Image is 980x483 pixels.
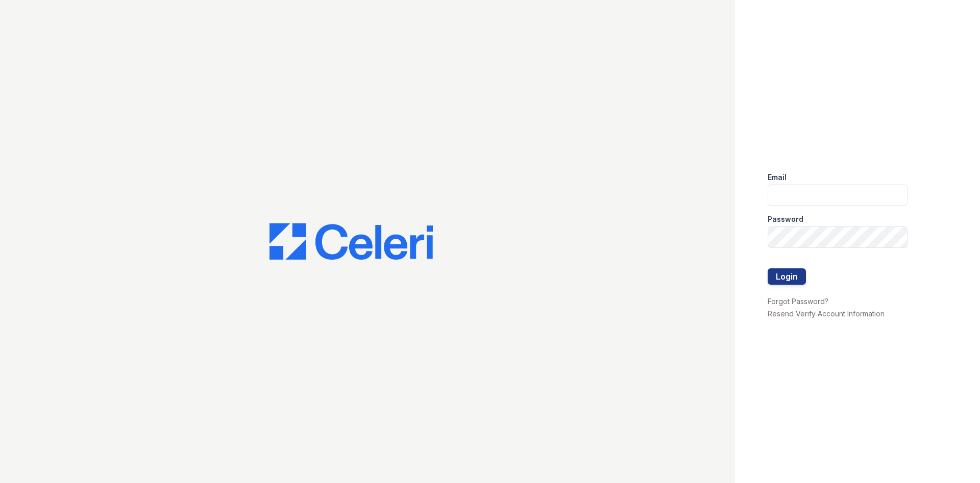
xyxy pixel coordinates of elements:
[768,297,828,306] a: Forgot Password?
[768,172,787,182] label: Email
[768,309,885,318] a: Resend Verify Account Information
[768,214,803,224] label: Password
[269,223,433,260] img: CE_Logo_Blue-a8612792a0a2168367f1c8372b55b34899dd931a85d93a1a3d3e32e68fde9ad4.png
[768,268,806,285] button: Login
